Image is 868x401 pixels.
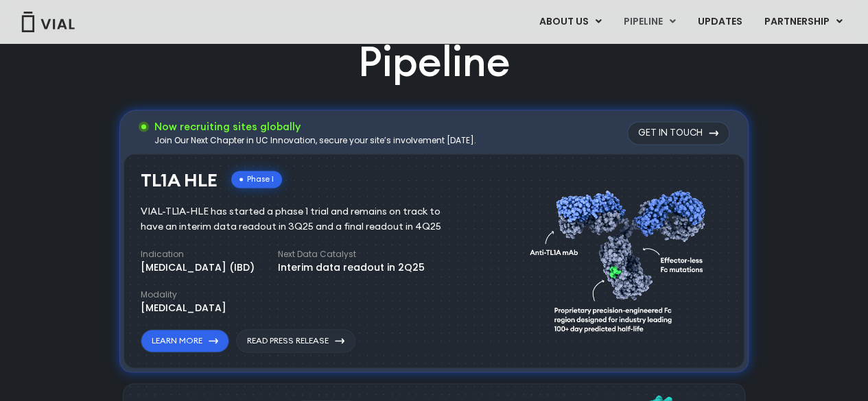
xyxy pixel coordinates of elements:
div: VIAL-TL1A-HLE has started a phase 1 trial and remains on track to have an interim data readout in... [141,204,461,234]
h2: Pipeline [358,34,511,90]
div: [MEDICAL_DATA] [141,301,226,315]
div: Phase I [231,171,282,188]
a: UPDATES [687,10,753,34]
img: Vial Logo [21,12,75,32]
a: PARTNERSHIPMenu Toggle [753,10,854,34]
h3: TL1A HLE [141,171,218,191]
div: [MEDICAL_DATA] (IBD) [141,260,255,275]
div: Join Our Next Chapter in UC Innovation, secure your site’s involvement [DATE]. [154,134,476,147]
a: Learn More [141,329,229,352]
a: PIPELINEMenu Toggle [613,10,686,34]
img: TL1A antibody diagram. [530,164,714,352]
a: Read Press Release [236,329,355,352]
a: ABOUT USMenu Toggle [528,10,612,34]
h3: Now recruiting sites globally [154,119,476,134]
a: Get in touch [627,121,729,145]
h4: Next Data Catalyst [278,248,425,260]
h4: Indication [141,248,255,260]
h4: Modality [141,289,226,301]
div: Interim data readout in 2Q25 [278,260,425,275]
